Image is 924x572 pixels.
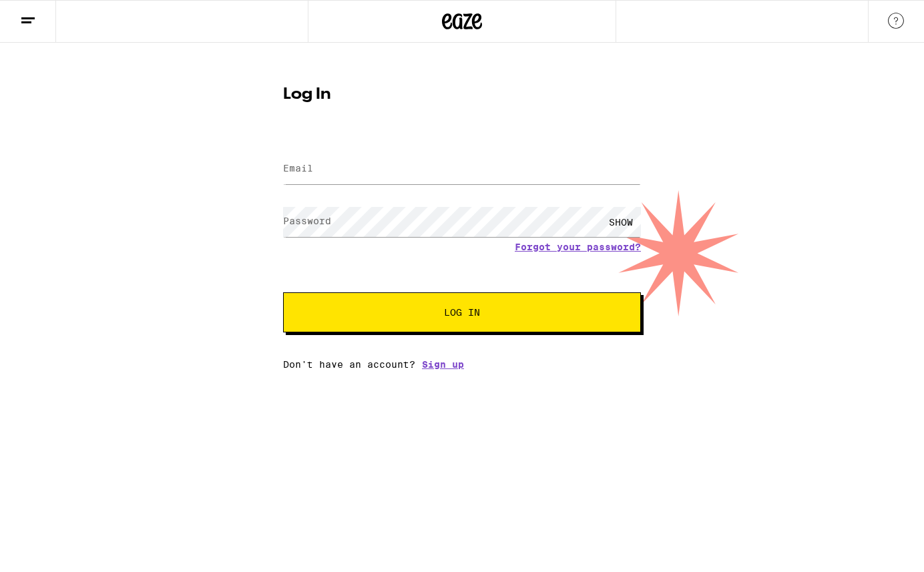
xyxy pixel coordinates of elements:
div: Don't have an account? [283,359,641,370]
a: Forgot your password? [515,242,641,252]
div: SHOW [601,207,641,237]
button: Log In [283,292,641,332]
label: Password [283,216,331,226]
label: Email [283,163,313,174]
input: Email [283,154,641,184]
span: Log In [444,308,480,317]
a: Sign up [422,359,464,370]
h1: Log In [283,87,641,103]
